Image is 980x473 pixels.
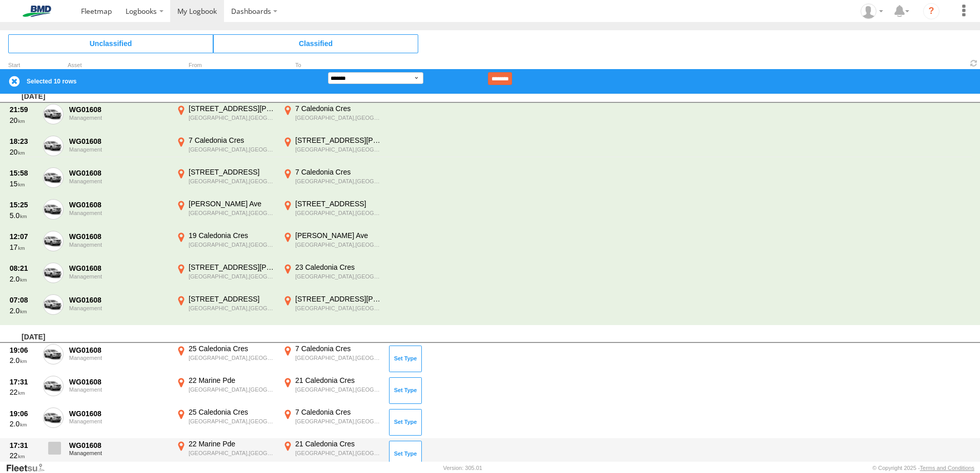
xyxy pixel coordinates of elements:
[174,104,277,134] label: Click to View Event Location
[69,242,169,248] div: Management
[189,294,275,304] div: [STREET_ADDRESS]
[295,104,382,113] div: 7 Caledonia Cres
[189,231,275,240] div: 19 Caledonia Cres
[189,178,275,185] div: [GEOGRAPHIC_DATA],[GEOGRAPHIC_DATA]
[10,306,37,315] div: 2.0
[189,376,275,385] div: 22 Marine Pde
[69,355,169,361] div: Management
[281,439,383,469] label: Click to View Event Location
[69,295,169,305] div: WG01608
[281,104,383,134] label: Click to View Event Location
[10,264,37,273] div: 08:21
[281,376,383,405] label: Click to View Event Location
[295,263,382,272] div: 23 Caledonia Cres
[69,146,169,153] div: Management
[189,114,275,121] div: [GEOGRAPHIC_DATA],[GEOGRAPHIC_DATA]
[10,179,37,188] div: 15
[189,449,275,457] div: [GEOGRAPHIC_DATA],[GEOGRAPHIC_DATA]
[189,273,275,280] div: [GEOGRAPHIC_DATA],[GEOGRAPHIC_DATA]
[389,377,422,404] button: Click to Set
[174,407,277,437] label: Click to View Event Location
[10,232,37,241] div: 12:07
[923,3,940,19] i: ?
[281,136,383,165] label: Click to View Event Location
[69,210,169,216] div: Management
[189,354,275,361] div: [GEOGRAPHIC_DATA],[GEOGRAPHIC_DATA]
[174,294,277,324] label: Click to View Event Location
[10,211,37,220] div: 5.0
[10,295,37,305] div: 07:08
[174,136,277,165] label: Click to View Event Location
[872,465,974,471] div: © Copyright 2025 -
[69,386,169,393] div: Management
[189,344,275,353] div: 25 Caledonia Cres
[10,147,37,157] div: 20
[174,167,277,197] label: Click to View Event Location
[295,305,382,312] div: [GEOGRAPHIC_DATA],[GEOGRAPHIC_DATA]
[69,105,169,114] div: WG01608
[295,407,382,417] div: 7 Caledonia Cres
[281,407,383,437] label: Click to View Event Location
[69,178,169,184] div: Management
[189,104,275,113] div: [STREET_ADDRESS][PERSON_NAME]
[281,294,383,324] label: Click to View Event Location
[189,199,275,208] div: [PERSON_NAME] Ave
[295,376,382,385] div: 21 Caledonia Cres
[295,449,382,457] div: [GEOGRAPHIC_DATA],[GEOGRAPHIC_DATA]
[189,263,275,272] div: [STREET_ADDRESS][PERSON_NAME]
[281,63,383,68] div: To
[968,58,980,68] span: Refresh
[295,114,382,121] div: [GEOGRAPHIC_DATA],[GEOGRAPHIC_DATA]
[10,419,37,428] div: 2.0
[295,241,382,248] div: [GEOGRAPHIC_DATA],[GEOGRAPHIC_DATA]
[10,137,37,146] div: 18:23
[295,439,382,448] div: 21 Caledonia Cres
[295,231,382,240] div: [PERSON_NAME] Ave
[281,199,383,229] label: Click to View Event Location
[281,344,383,374] label: Click to View Event Location
[69,115,169,121] div: Management
[10,451,37,460] div: 22
[174,63,277,68] div: From
[69,305,169,311] div: Management
[189,305,275,312] div: [GEOGRAPHIC_DATA],[GEOGRAPHIC_DATA]
[10,168,37,178] div: 15:58
[10,377,37,386] div: 17:31
[69,377,169,386] div: WG01608
[10,409,37,418] div: 19:06
[10,441,37,450] div: 17:31
[69,450,169,456] div: Management
[10,105,37,114] div: 21:59
[389,441,422,467] button: Click to Set
[281,231,383,261] label: Click to View Event Location
[189,167,275,177] div: [STREET_ADDRESS]
[69,168,169,178] div: WG01608
[10,243,37,252] div: 17
[174,199,277,229] label: Click to View Event Location
[295,294,382,304] div: [STREET_ADDRESS][PERSON_NAME]
[69,273,169,279] div: Management
[189,209,275,217] div: [GEOGRAPHIC_DATA],[GEOGRAPHIC_DATA]
[10,346,37,355] div: 19:06
[189,136,275,145] div: 7 Caledonia Cres
[69,346,169,355] div: WG01608
[281,167,383,197] label: Click to View Event Location
[189,418,275,425] div: [GEOGRAPHIC_DATA],[GEOGRAPHIC_DATA]
[10,6,64,17] img: bmd-logo.svg
[174,263,277,292] label: Click to View Event Location
[8,75,21,88] label: Clear Selection
[295,344,382,353] div: 7 Caledonia Cres
[69,418,169,424] div: Management
[295,136,382,145] div: [STREET_ADDRESS][PERSON_NAME]
[281,263,383,292] label: Click to View Event Location
[10,388,37,397] div: 22
[295,178,382,185] div: [GEOGRAPHIC_DATA],[GEOGRAPHIC_DATA]
[68,63,170,68] div: Asset
[174,439,277,469] label: Click to View Event Location
[295,354,382,361] div: [GEOGRAPHIC_DATA],[GEOGRAPHIC_DATA]
[189,241,275,248] div: [GEOGRAPHIC_DATA],[GEOGRAPHIC_DATA]
[389,409,422,436] button: Click to Set
[189,146,275,153] div: [GEOGRAPHIC_DATA],[GEOGRAPHIC_DATA]
[69,264,169,273] div: WG01608
[69,441,169,450] div: WG01608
